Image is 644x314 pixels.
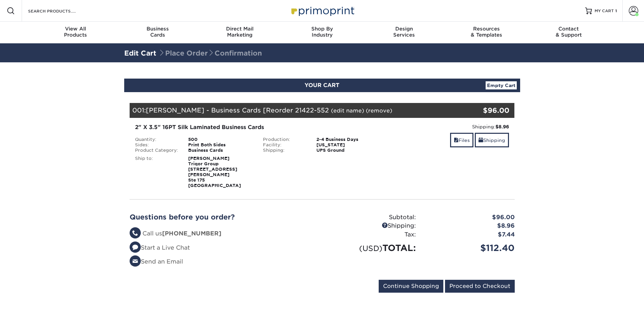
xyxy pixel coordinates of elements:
a: Empty Cart [486,81,517,89]
a: (edit name) [331,107,364,114]
span: Direct Mail [199,26,281,32]
div: UPS Ground [311,148,386,153]
div: & Templates [445,26,528,38]
a: (remove) [366,107,392,114]
small: (USD) [359,244,382,253]
strong: [PERSON_NAME] Triqor Group [STREET_ADDRESS][PERSON_NAME] Ste 175 [GEOGRAPHIC_DATA] [188,156,241,188]
a: Direct MailMarketing [199,22,281,43]
span: YOUR CART [305,82,339,88]
div: $7.44 [421,230,520,239]
a: BusinessCards [116,22,199,43]
div: 2-4 Business Days [311,137,386,142]
span: files [454,138,459,143]
a: Shop ByIndustry [281,22,363,43]
li: Call us [130,229,317,238]
span: Shop By [281,26,363,32]
span: 1 [615,8,617,13]
div: Tax: [322,230,421,239]
div: $96.00 [450,105,510,116]
div: Industry [281,26,363,38]
span: Resources [445,26,528,32]
div: $96.00 [421,213,520,222]
span: [PERSON_NAME] - Business Cards [Reorder 21422-552 [146,106,329,114]
div: Cards [116,26,199,38]
span: MY CART [595,8,614,14]
div: Marketing [199,26,281,38]
input: Proceed to Checkout [445,280,515,293]
div: Print Both Sides [183,142,258,148]
div: Product Category: [130,148,183,153]
h2: Questions before you order? [130,213,317,221]
img: Primoprint [288,3,356,18]
strong: [PHONE_NUMBER] [162,230,221,237]
div: [US_STATE] [311,142,386,148]
div: Facility: [258,142,311,148]
a: Shipping [475,133,509,147]
div: 001: [130,103,450,118]
div: & Support [528,26,610,38]
div: Shipping: [258,148,311,153]
div: Ship to: [130,156,183,188]
a: Files [450,133,473,147]
a: Edit Cart [124,49,156,57]
input: Continue Shopping [379,280,443,293]
div: $112.40 [421,242,520,254]
div: 2" X 3.5" 16PT Silk Laminated Business Cards [135,123,381,131]
span: shipping [479,138,483,143]
div: Products [35,26,117,38]
a: Resources& Templates [445,22,528,43]
div: Shipping: [391,123,509,130]
a: Send an Email [130,258,183,265]
div: Subtotal: [322,213,421,222]
div: Shipping: [322,222,421,230]
span: Business [116,26,199,32]
div: TOTAL: [322,242,421,254]
div: $8.96 [421,222,520,230]
input: SEARCH PRODUCTS..... [27,7,93,15]
strong: $8.96 [495,124,509,129]
a: Start a Live Chat [130,244,190,251]
div: Sides: [130,142,183,148]
span: View All [35,26,117,32]
a: Contact& Support [528,22,610,43]
a: DesignServices [363,22,445,43]
div: Business Cards [183,148,258,153]
span: Place Order Confirmation [158,49,262,57]
div: Services [363,26,445,38]
span: Contact [528,26,610,32]
a: View AllProducts [35,22,117,43]
div: Production: [258,137,311,142]
div: Quantity: [130,137,183,142]
div: 500 [183,137,258,142]
span: Design [363,26,445,32]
